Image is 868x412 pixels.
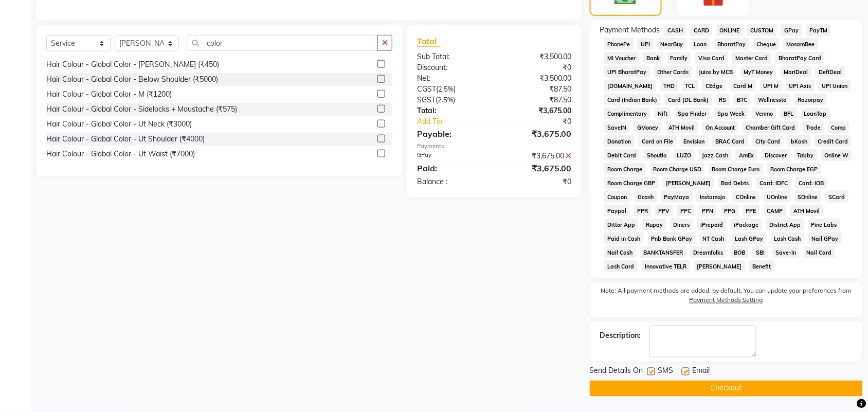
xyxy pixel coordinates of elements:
span: iPrepaid [697,219,727,230]
span: Lash Cash [771,232,804,244]
div: Payments [417,142,572,151]
div: Discount: [409,62,495,73]
span: Pine Labs [808,219,841,230]
div: ₹3,500.00 [494,73,580,84]
span: Room Charge GBP [604,177,659,189]
span: Spa Week [714,108,748,119]
span: Envision [681,135,709,147]
span: Loan [691,38,710,50]
span: PPE [743,205,760,217]
div: GPay [409,151,495,162]
span: Bank [643,52,663,64]
span: BOB [731,246,749,258]
span: Credit Card [815,135,852,147]
span: Gcash [635,191,657,203]
span: District App [766,219,804,230]
span: BTC [734,94,751,105]
span: Pnb Bank GPay [648,232,696,244]
label: Note: All payment methods are added, by default. You can update your preferences from [600,286,853,309]
span: Donation [604,135,635,147]
span: BRAC Card [712,135,748,147]
span: BFL [781,108,797,119]
div: Hair Colour - Global Color - Ut Waist (₹7000) [46,149,195,159]
span: Chamber Gift Card [743,121,799,133]
span: Dittor App [604,219,639,230]
span: City Card [752,135,784,147]
div: Paid: [409,162,495,174]
span: Save-In [772,246,800,258]
span: UPI M [760,80,782,92]
span: Lash Card [604,260,638,272]
span: AmEx [736,149,757,161]
span: [DOMAIN_NAME] [604,80,656,92]
span: UPI Union [819,80,851,92]
span: GPay [781,24,802,36]
span: UPI Axis [786,80,815,92]
span: Card: IOB [795,177,827,189]
div: ₹3,675.00 [494,162,580,174]
div: ₹0 [494,62,580,73]
span: Online W [821,149,852,161]
span: Venmo [752,108,776,119]
span: Nail Cash [604,246,636,258]
span: PPV [656,205,674,217]
span: ATH Movil [790,205,823,217]
div: ₹3,675.00 [494,128,580,140]
span: TCL [682,80,699,92]
span: CARD [691,24,713,36]
div: ₹87.50 [494,95,580,105]
div: Description: [600,331,641,342]
span: PPN [699,205,717,217]
span: Room Charge USD [650,163,705,175]
span: On Account [702,121,738,133]
label: Payment Methods Setting [690,296,763,305]
span: Card: IDFC [756,177,791,189]
span: BharatPay [714,38,749,50]
div: Sub Total: [409,51,495,62]
span: Payment Methods [600,25,660,35]
span: COnline [733,191,759,203]
span: SaveIN [604,121,630,133]
span: SGST [417,95,436,104]
span: Nail Card [804,246,836,258]
div: ₹3,500.00 [494,51,580,62]
span: Other Cards [654,66,692,78]
span: BharatPay Card [775,52,825,64]
div: Balance : [409,176,495,187]
span: Debit Card [604,149,640,161]
span: DefiDeal [816,66,845,78]
span: CGST [417,84,436,94]
span: Cheque [753,38,780,50]
span: SMS [658,366,674,379]
span: Card M [730,80,756,92]
div: ( ) [409,84,495,95]
span: SBI [753,246,768,258]
span: CEdge [702,80,726,92]
span: Jazz Cash [699,149,732,161]
span: 2.5% [438,85,454,93]
span: PayMaya [661,191,693,203]
span: LUZO [674,149,695,161]
span: Spa Finder [675,108,711,119]
span: Nift [655,108,671,119]
span: ONLINE [717,24,744,36]
span: CASH [664,24,686,36]
span: Room Charge Euro [709,163,764,175]
span: NearBuy [658,38,687,50]
span: PPC [677,205,695,217]
div: ₹3,675.00 [494,151,580,162]
span: UPI BharatPay [604,66,650,78]
span: Wellnessta [755,94,790,105]
div: Hair Colour - Global Color - M (₹1200) [46,89,172,100]
span: [PERSON_NAME] [694,260,746,272]
span: Paid in Cash [604,232,644,244]
span: SOnline [795,191,822,203]
span: Card (DL Bank) [665,94,712,105]
span: Card (Indian Bank) [604,94,661,105]
span: Tabby [794,149,818,161]
div: Hair Colour - Global Color - [PERSON_NAME] (₹450) [46,59,219,70]
span: Shoutlo [644,149,670,161]
span: PPR [634,205,652,217]
span: CUSTOM [747,24,777,36]
div: Payable: [409,128,495,140]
